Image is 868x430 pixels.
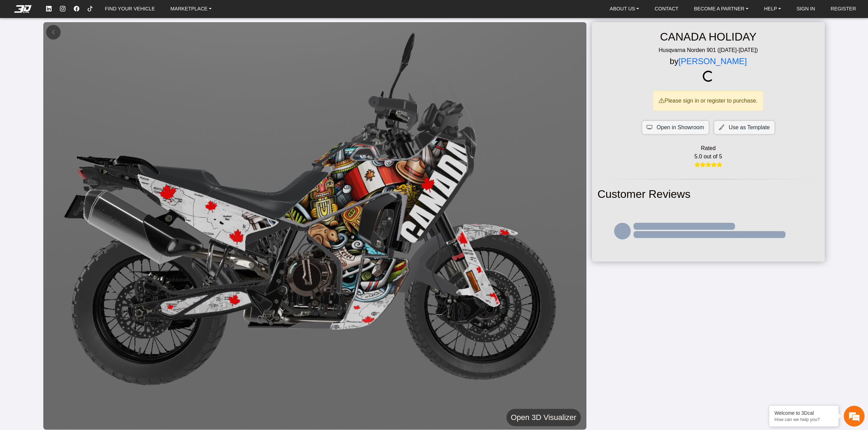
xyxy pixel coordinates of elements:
div: Welcome to 3Dcal [774,410,833,416]
h2: Customer Reviews [597,185,819,203]
span: Use as Template [729,123,770,132]
a: ABOUT US [607,3,642,15]
a: CONTACT [652,3,681,15]
p: How can we help you? [774,417,833,422]
span: Conversation [3,217,46,222]
div: Minimize live chat window [114,3,130,20]
div: Navigation go back [8,36,18,46]
a: BECOME A PARTNER [691,3,751,15]
a: REGISTER [828,3,859,15]
a: FIND YOUR VEHICLE [102,3,158,15]
div: Chat with us now [46,36,127,45]
button: Open in Showroom [642,121,709,134]
span: Open in Showroom [657,123,704,132]
div: Please sign in or register to purchase. [653,91,763,111]
a: [PERSON_NAME] [679,56,747,66]
span: We're online! [40,81,96,147]
a: SIGN IN [794,3,818,15]
textarea: Type your message and hit 'Enter' [3,181,132,205]
span: Rated [701,144,716,152]
a: MARKETPLACE [168,3,214,15]
img: CANADA HOLIDAY [43,22,586,430]
button: Open 3D Visualizer [506,409,581,426]
div: Articles [89,205,132,226]
a: HELP [761,3,784,15]
h4: by [670,54,747,68]
button: Use as Template [714,121,774,134]
span: Husqvarna Norden 901 ([DATE]-[DATE]) [653,46,763,54]
h5: Open 3D Visualizer [511,411,576,424]
h2: CANADA HOLIDAY [654,28,762,46]
div: FAQs [46,205,89,226]
span: 5.0 out of 5 [694,152,722,161]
